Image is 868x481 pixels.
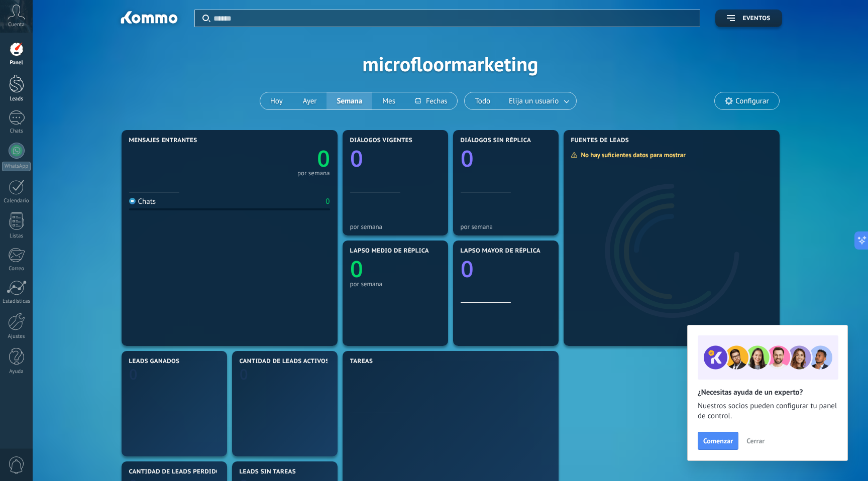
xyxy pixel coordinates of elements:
div: por semana [350,223,441,230]
div: 0 [325,197,330,206]
div: Panel [2,60,31,66]
span: Elija un usuario [507,94,561,108]
text: 0 [317,143,330,174]
div: Correo [2,266,31,272]
text: 0 [129,365,138,384]
span: Diálogos vigentes [350,137,413,144]
button: Fechas [405,92,457,109]
div: WhatsApp [2,162,31,171]
button: Todo [465,92,500,109]
span: Fuentes de leads [571,137,629,144]
div: Leads [2,96,31,102]
text: 0 [461,254,474,284]
div: Calendario [2,198,31,204]
button: Hoy [260,92,293,109]
span: Comenzar [703,437,733,444]
button: Cerrar [742,433,769,448]
span: Cantidad de leads perdidos [129,468,225,475]
div: Chats [2,128,31,135]
a: 0 [230,143,330,174]
button: Semana [327,92,372,109]
text: 0 [461,143,474,174]
button: Ayer [293,92,327,109]
span: Lapso medio de réplica [350,248,429,255]
span: Diálogos sin réplica [461,137,531,144]
span: Lapso mayor de réplica [461,248,540,255]
div: Chats [129,197,156,206]
button: Mes [372,92,405,109]
div: No hay suficientes datos para mostrar [571,151,693,159]
span: Cuenta [8,22,25,28]
text: 0 [350,143,363,174]
span: Cerrar [746,437,765,444]
div: por semana [350,280,441,288]
img: Chats [129,198,136,204]
button: Elija un usuario [500,92,576,109]
h2: ¿Necesitas ayuda de un experto? [698,388,837,397]
button: Eventos [715,10,782,27]
span: Eventos [742,15,770,22]
span: Leads sin tareas [240,468,296,475]
div: Ajustes [2,333,31,340]
text: 0 [350,254,363,284]
button: Comenzar [698,432,738,450]
div: Estadísticas [2,298,31,305]
span: Tareas [350,358,373,365]
text: 0 [240,365,248,384]
span: Leads ganados [129,358,180,365]
span: Configurar [735,97,769,105]
div: por semana [297,171,330,176]
div: Listas [2,233,31,239]
span: Cantidad de leads activos [240,358,330,365]
div: por semana [461,223,551,230]
span: Nuestros socios pueden configurar tu panel de control. [698,401,837,421]
div: Ayuda [2,369,31,375]
span: Mensajes entrantes [129,137,197,144]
